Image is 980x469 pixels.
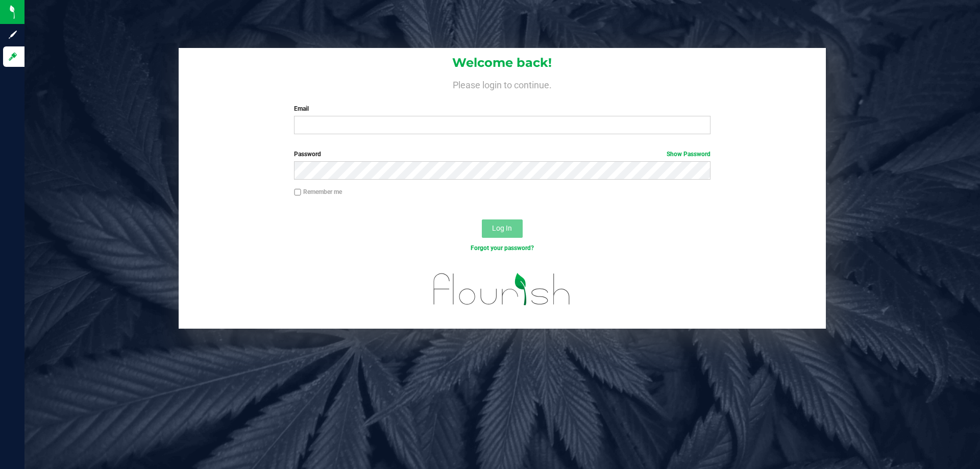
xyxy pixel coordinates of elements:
[482,219,523,238] button: Log In
[421,263,583,315] img: flourish_logo.svg
[179,78,826,90] h4: Please login to continue.
[294,151,321,158] span: Password
[294,187,342,196] label: Remember me
[667,151,710,158] a: Show Password
[294,104,710,113] label: Email
[492,224,512,232] span: Log In
[179,56,826,69] h1: Welcome back!
[8,30,18,40] inline-svg: Sign up
[294,189,301,196] input: Remember me
[8,52,18,62] inline-svg: Log in
[471,244,534,252] a: Forgot your password?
